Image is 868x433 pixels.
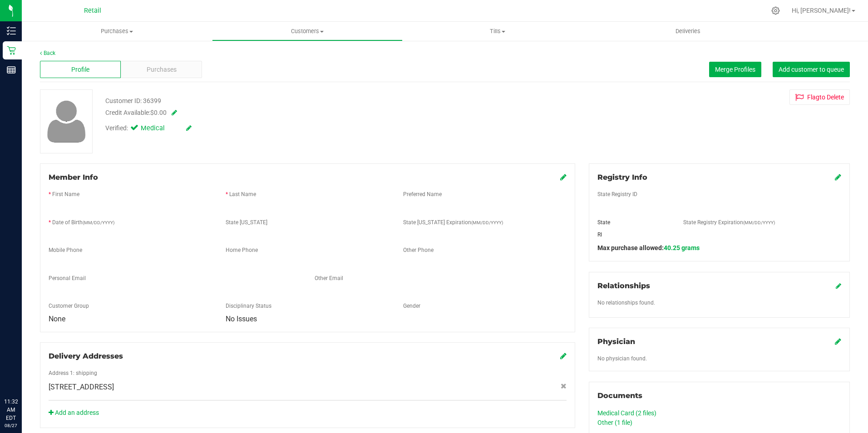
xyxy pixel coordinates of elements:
[743,220,775,225] span: (MM/DD/YYYY)
[709,62,761,77] button: Merge Profiles
[7,46,16,55] inline-svg: Retail
[49,382,114,393] span: [STREET_ADDRESS]
[147,65,177,74] span: Purchases
[597,173,647,182] span: Registry Info
[150,109,167,116] span: $0.00
[49,352,123,360] span: Delivery Addresses
[49,246,82,254] label: Mobile Phone
[52,190,79,198] label: First Name
[789,89,850,105] button: Flagto Delete
[315,274,343,282] label: Other Email
[471,220,503,225] span: (MM/DD/YYYY)
[226,315,257,323] span: No Issues
[773,62,850,77] button: Add customer to queue
[212,27,402,35] span: Customers
[597,419,632,426] a: Other (1 file)
[7,65,16,74] inline-svg: Reports
[593,22,783,41] a: Deliveries
[229,190,256,198] label: Last Name
[663,27,713,35] span: Deliveries
[83,220,114,225] span: (MM/DD/YYYY)
[403,22,593,41] a: Tills
[49,409,99,416] a: Add an address
[597,299,655,307] label: No relationships found.
[226,302,271,310] label: Disciplinary Status
[715,66,755,73] span: Merge Profiles
[52,218,114,226] label: Date of Birth
[597,409,656,417] a: Medical Card (2 files)
[212,22,402,41] a: Customers
[597,391,642,400] span: Documents
[105,96,161,106] div: Customer ID: 36399
[683,218,775,226] label: State Registry Expiration
[597,337,635,346] span: Physician
[105,108,503,118] div: Credit Available:
[40,50,55,56] a: Back
[597,281,650,290] span: Relationships
[403,190,442,198] label: Preferred Name
[403,27,592,35] span: Tills
[4,422,18,429] p: 08/27
[403,218,503,226] label: State [US_STATE] Expiration
[770,6,781,15] div: Manage settings
[597,244,700,251] span: Max purchase allowed:
[49,173,98,182] span: Member Info
[792,7,851,14] span: Hi, [PERSON_NAME]!
[43,98,90,145] img: user-icon.png
[49,369,97,377] label: Address 1: shipping
[597,190,637,198] label: State Registry ID
[226,218,267,226] label: State [US_STATE]
[779,66,844,73] span: Add customer to queue
[22,22,212,41] a: Purchases
[105,123,192,133] div: Verified:
[664,244,700,251] span: 40.25 grams
[591,231,676,239] div: RI
[4,398,18,422] p: 11:32 AM EDT
[49,274,86,282] label: Personal Email
[49,315,65,323] span: None
[141,123,177,133] span: Medical
[226,246,258,254] label: Home Phone
[403,246,434,254] label: Other Phone
[84,7,101,15] span: Retail
[7,26,16,35] inline-svg: Inventory
[9,360,36,388] iframe: Resource center
[591,218,676,226] div: State
[597,355,647,362] span: No physician found.
[22,27,212,35] span: Purchases
[71,65,89,74] span: Profile
[49,302,89,310] label: Customer Group
[403,302,420,310] label: Gender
